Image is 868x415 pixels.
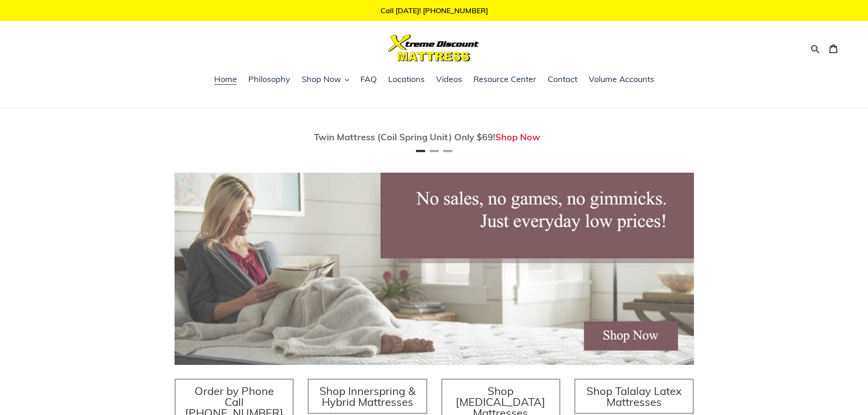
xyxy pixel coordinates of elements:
span: Philosophy [248,74,290,85]
span: Volume Accounts [589,74,654,85]
img: Xtreme Discount Mattress [388,35,479,61]
a: Shop Innerspring & Hybrid Mattresses [308,379,427,414]
a: Resource Center [469,73,541,87]
button: Page 3 [443,150,452,152]
span: Contact [548,74,577,85]
span: Shop Now [302,74,341,85]
span: Shop Talalay Latex Mattresses [586,384,682,409]
span: Videos [436,74,462,85]
span: FAQ [360,74,377,85]
a: Contact [543,73,582,87]
span: Twin Mattress (Coil Spring Unit) Only $69! [314,131,495,143]
span: Home [214,74,237,85]
button: Page 1 [416,150,425,152]
a: FAQ [356,73,381,87]
span: Resource Center [473,74,536,85]
a: Locations [384,73,429,87]
span: Locations [388,74,425,85]
button: Shop Now [297,73,354,87]
a: Philosophy [244,73,295,87]
span: Shop Innerspring & Hybrid Mattresses [319,384,416,409]
a: Volume Accounts [584,73,659,87]
a: Shop Talalay Latex Mattresses [574,379,694,414]
a: Shop Now [495,131,540,143]
img: herobannermay2022-1652879215306_1200x.jpg [175,173,694,365]
button: Page 2 [430,150,439,152]
a: Videos [431,73,467,87]
a: Home [210,73,241,87]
